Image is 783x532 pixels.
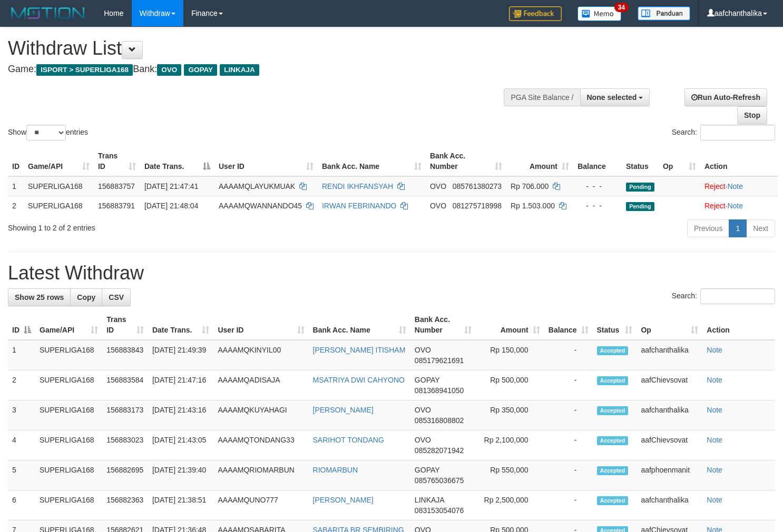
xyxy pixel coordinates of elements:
[102,288,131,306] a: CSV
[26,125,66,140] select: Showentries
[148,460,214,490] td: [DATE] 21:39:40
[313,466,358,474] a: RIOMARBUN
[415,496,444,504] span: LINKAJA
[213,370,308,400] td: AAAAMQADISAJA
[410,310,476,340] th: Bank Acc. Number: activate to sort column ascending
[140,146,214,176] th: Date Trans.: activate to sort column descending
[8,490,35,520] td: 6
[213,430,308,460] td: AAAAMQTONDANG33
[578,200,618,211] div: - - -
[148,310,214,340] th: Date Trans.: activate to sort column ascending
[8,196,24,215] td: 2
[8,176,24,196] td: 1
[148,400,214,430] td: [DATE] 21:43:16
[102,430,148,460] td: 156883023
[687,219,729,237] a: Previous
[544,340,593,370] td: -
[214,146,318,176] th: User ID: activate to sort column ascending
[213,460,308,490] td: AAAAMQRIOMARBUN
[36,64,133,76] span: ISPORT > SUPERLIGA168
[700,196,778,215] td: ·
[24,146,94,176] th: Game/API: activate to sort column ascending
[313,436,384,444] a: SARIHOT TONDANG
[544,490,593,520] td: -
[70,288,102,306] a: Copy
[309,310,410,340] th: Bank Acc. Name: activate to sort column ascending
[544,430,593,460] td: -
[597,346,629,355] span: Accepted
[24,196,94,215] td: SUPERLIGA168
[659,146,700,176] th: Op: activate to sort column ascending
[184,64,217,76] span: GOPAY
[544,460,593,490] td: -
[476,340,544,370] td: Rp 150,000
[727,202,743,210] a: Note
[8,125,88,140] label: Show entries
[415,386,464,395] span: Copy 081368941050 to clipboard
[453,182,502,190] span: Copy 085761380273 to clipboard
[578,181,618,192] div: - - -
[102,490,148,520] td: 156882363
[415,476,464,485] span: Copy 085765036675 to clipboard
[704,182,726,190] a: Reject
[157,64,181,76] span: OVO
[313,376,405,384] a: MSATRIYA DWI CAHYONO
[476,310,544,340] th: Amount: activate to sort column ascending
[622,146,659,176] th: Status
[102,370,148,400] td: 156883584
[8,370,35,400] td: 2
[737,106,767,124] a: Stop
[213,490,308,520] td: AAAAMQUNO777
[109,293,124,302] span: CSV
[476,400,544,430] td: Rp 350,000
[700,125,775,140] input: Search:
[8,288,71,306] a: Show 25 rows
[476,370,544,400] td: Rp 500,000
[415,406,431,414] span: OVO
[213,340,308,370] td: AAAAMQKINYIL00
[144,182,198,190] span: [DATE] 21:47:41
[580,88,650,106] button: None selected
[322,202,397,210] a: IRWAN FEBRINANDO
[544,370,593,400] td: -
[597,496,629,505] span: Accepted
[8,400,35,430] td: 3
[587,93,637,102] span: None selected
[8,218,318,233] div: Showing 1 to 2 of 2 entries
[219,182,295,190] span: AAAAMQLAYUKMUAK
[614,3,629,12] span: 34
[102,340,148,370] td: 156883843
[597,466,629,475] span: Accepted
[684,88,767,106] a: Run Auto-Refresh
[700,146,778,176] th: Action
[637,460,702,490] td: aafphoenmanit
[98,182,135,190] span: 156883757
[322,182,393,190] a: RENDI IKHFANSYAH
[8,5,88,21] img: MOTION_logo.png
[144,202,198,210] span: [DATE] 21:48:04
[637,340,702,370] td: aafchanthalika
[35,340,102,370] td: SUPERLIGA168
[24,176,94,196] td: SUPERLIGA168
[8,263,775,284] h1: Latest Withdraw
[98,202,135,210] span: 156883791
[148,490,214,520] td: [DATE] 21:38:51
[544,400,593,430] td: -
[476,430,544,460] td: Rp 2,100,000
[476,490,544,520] td: Rp 2,500,000
[707,436,722,444] a: Note
[15,293,64,302] span: Show 25 rows
[8,64,512,75] h4: Game: Bank:
[430,202,446,210] span: OVO
[415,506,464,515] span: Copy 083153054076 to clipboard
[8,310,35,340] th: ID: activate to sort column descending
[35,430,102,460] td: SUPERLIGA168
[220,64,259,76] span: LINKAJA
[94,146,140,176] th: Trans ID: activate to sort column ascending
[702,310,775,340] th: Action
[8,340,35,370] td: 1
[672,125,775,140] label: Search:
[35,460,102,490] td: SUPERLIGA168
[313,406,374,414] a: [PERSON_NAME]
[415,436,431,444] span: OVO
